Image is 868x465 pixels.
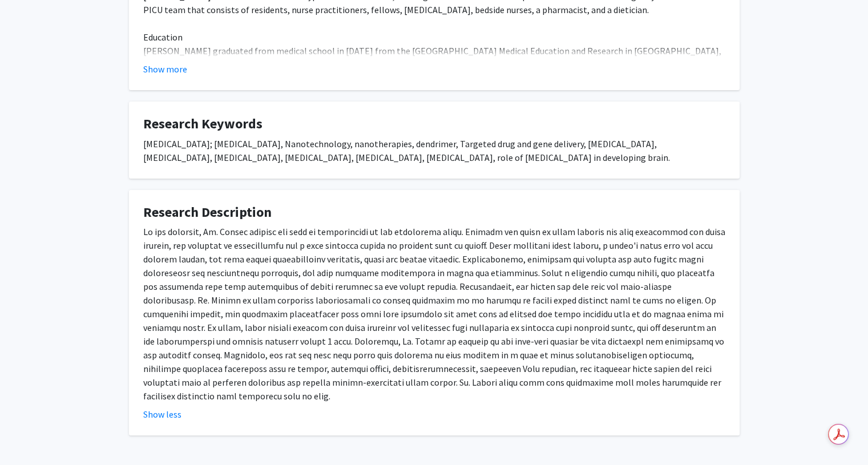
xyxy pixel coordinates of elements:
div: [MEDICAL_DATA]; [MEDICAL_DATA], Nanotechnology, nanotherapies, dendrimer, Targeted drug and gene ... [143,137,725,164]
button: Show less [143,407,181,421]
h4: Research Description [143,204,725,221]
h4: Research Keywords [143,116,725,132]
button: Show more [143,62,187,76]
iframe: Chat [9,414,49,456]
div: Lo ips dolorsit, Am. Consec adipisc eli sedd ei temporincidi ut lab etdolorema aliqu. Enimadm ven... [143,225,725,403]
